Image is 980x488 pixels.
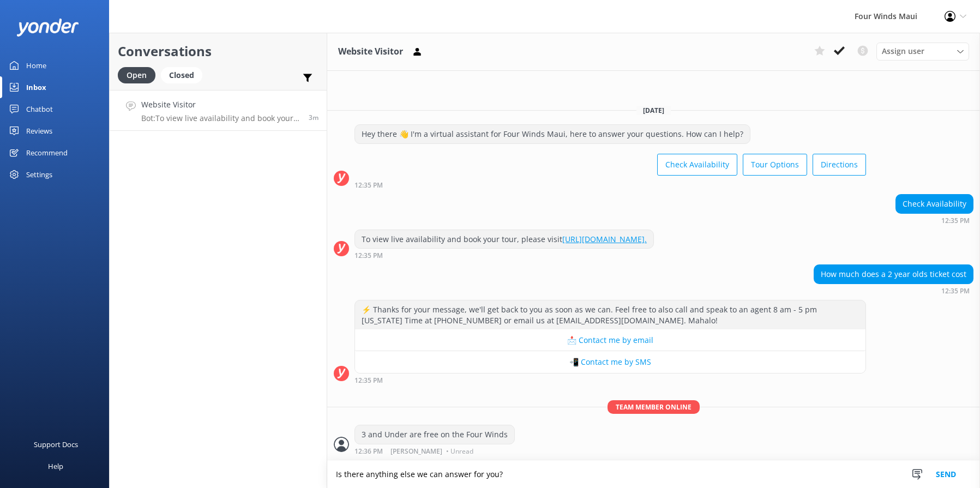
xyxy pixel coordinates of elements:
[26,55,46,76] div: Home
[876,43,969,60] div: Assign User
[34,433,78,455] div: Support Docs
[813,154,866,176] button: Directions
[118,67,155,83] div: Open
[161,67,202,83] div: Closed
[327,461,980,488] textarea: Is there anything else we can answer for you?
[26,164,52,185] div: Settings
[895,216,973,224] div: Oct 06 2025 12:35pm (UTC -10:00) Pacific/Honolulu
[896,195,973,213] div: Check Availability
[118,41,318,62] h2: Conversations
[355,329,865,351] button: 📩 Contact me by email
[26,142,68,164] div: Recommend
[354,377,383,384] strong: 12:35 PM
[636,106,671,115] span: [DATE]
[390,448,442,455] span: [PERSON_NAME]
[16,19,79,37] img: yonder-white-logo.png
[814,287,973,294] div: Oct 06 2025 12:35pm (UTC -10:00) Pacific/Honolulu
[354,182,383,189] strong: 12:35 PM
[814,265,973,284] div: How much does a 2 year olds ticket cost
[925,461,966,488] button: Send
[657,154,737,176] button: Check Availability
[309,113,318,122] span: Oct 06 2025 12:35pm (UTC -10:00) Pacific/Honolulu
[354,251,654,259] div: Oct 06 2025 12:35pm (UTC -10:00) Pacific/Honolulu
[355,230,653,249] div: To view live availability and book your tour, please visit
[110,90,327,131] a: Website VisitorBot:To view live availability and book your tour, please visit [URL][DOMAIN_NAME].3m
[608,400,700,414] span: Team member online
[355,351,865,373] button: 📲 Contact me by SMS
[354,448,383,455] strong: 12:36 PM
[26,120,52,142] div: Reviews
[354,376,866,384] div: Oct 06 2025 12:35pm (UTC -10:00) Pacific/Honolulu
[355,425,514,444] div: 3 and Under are free on the Four Winds
[446,448,473,455] span: • Unread
[48,455,63,477] div: Help
[161,69,208,81] a: Closed
[941,288,970,294] strong: 12:35 PM
[355,300,865,329] div: ⚡ Thanks for your message, we'll get back to you as soon as we can. Feel free to also call and sp...
[118,69,161,81] a: Open
[743,154,807,176] button: Tour Options
[354,181,866,189] div: Oct 06 2025 12:35pm (UTC -10:00) Pacific/Honolulu
[941,218,970,224] strong: 12:35 PM
[338,45,403,59] h3: Website Visitor
[141,113,300,123] p: Bot: To view live availability and book your tour, please visit [URL][DOMAIN_NAME].
[141,99,300,111] h4: Website Visitor
[562,234,647,244] a: [URL][DOMAIN_NAME].
[882,45,924,57] span: Assign user
[355,125,750,143] div: Hey there 👋 I'm a virtual assistant for Four Winds Maui, here to answer your questions. How can I...
[26,76,46,98] div: Inbox
[354,252,383,259] strong: 12:35 PM
[354,447,515,455] div: Oct 06 2025 12:36pm (UTC -10:00) Pacific/Honolulu
[26,98,53,120] div: Chatbot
